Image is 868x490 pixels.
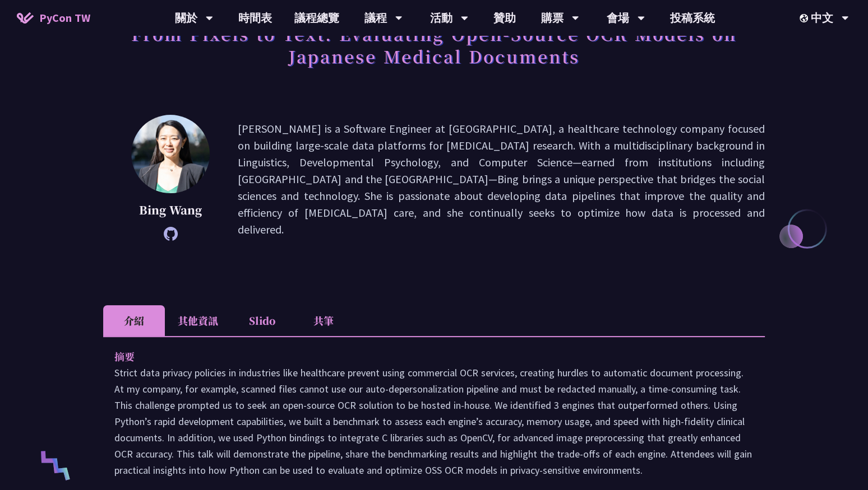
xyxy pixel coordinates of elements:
p: 摘要 [114,348,731,365]
p: Bing Wang [131,202,210,218]
p: Strict data privacy policies in industries like healthcare prevent using commercial OCR services,... [114,365,754,478]
h1: From Pixels to Text: Evaluating Open-Source OCR Models on Japanese Medical Documents [103,17,765,73]
p: [PERSON_NAME] is a Software Engineer at [GEOGRAPHIC_DATA], a healthcare technology company focuse... [238,120,765,238]
img: Bing Wang [131,115,210,193]
li: Slido [231,305,293,336]
li: 共筆 [293,305,354,336]
a: PyCon TW [6,4,101,32]
li: 介紹 [103,305,165,336]
span: PyCon TW [39,10,90,26]
img: Locale Icon [800,14,811,22]
img: Home icon of PyCon TW 2025 [17,12,34,24]
li: 其他資訊 [165,305,231,336]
